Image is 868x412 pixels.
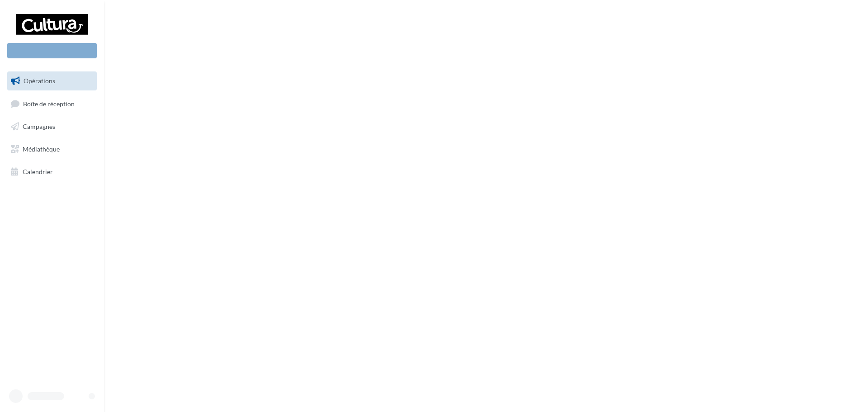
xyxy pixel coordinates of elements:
span: Boîte de réception [23,99,75,107]
a: Calendrier [5,162,99,181]
span: Calendrier [23,167,53,175]
div: Nouvelle campagne [7,43,97,58]
a: Opérations [5,71,99,90]
a: Boîte de réception [5,94,99,114]
a: Médiathèque [5,140,99,159]
span: Opérations [24,77,55,85]
span: Campagnes [23,123,55,130]
span: Médiathèque [23,145,60,153]
a: Campagnes [5,117,99,136]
